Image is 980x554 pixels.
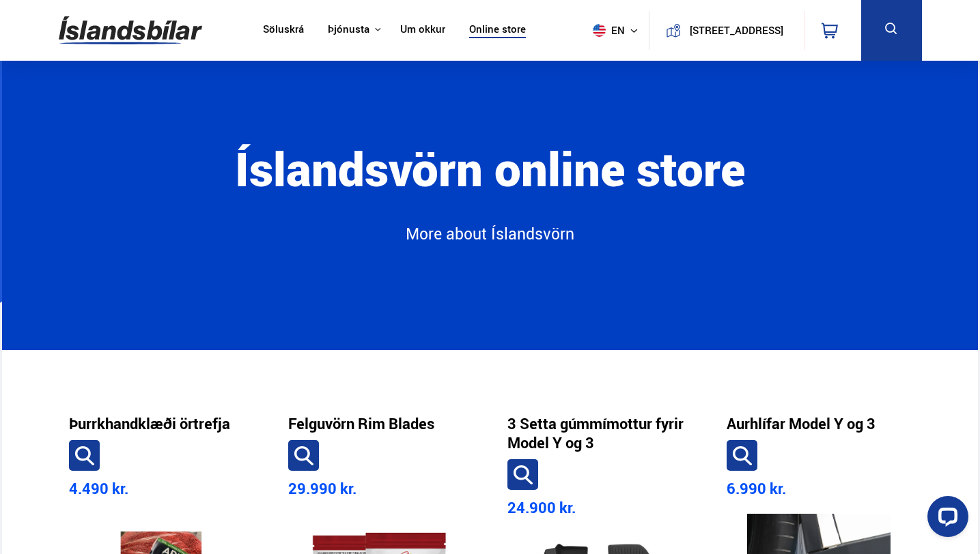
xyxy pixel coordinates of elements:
a: Um okkur [400,23,445,38]
button: en [587,10,649,50]
a: [STREET_ADDRESS] [657,11,796,50]
span: 24.900 kr. [507,497,576,517]
a: Felguvörn Rim Blades [288,414,434,433]
button: [STREET_ADDRESS] [686,25,787,36]
iframe: LiveChat chat widget [916,491,974,548]
button: Þjónusta [328,23,369,36]
h1: Íslandsvörn online store [166,143,813,223]
img: G0Ugv5HjCgRt.svg [59,8,202,53]
span: 6.990 kr. [727,478,786,498]
span: 29.990 kr. [288,478,356,498]
a: Söluskrá [263,23,304,38]
a: Online store [469,23,526,38]
a: Þurrkhandklæði örtrefja [69,414,230,433]
a: 3 Setta gúmmímottur fyrir Model Y og 3 [507,414,691,452]
a: More about Íslandsvörn [231,223,748,257]
a: Aurhlífar Model Y og 3 [727,414,876,433]
span: en [587,24,621,37]
img: svg+xml;base64,PHN2ZyB4bWxucz0iaHR0cDovL3d3dy53My5vcmcvMjAwMC9zdmciIHdpZHRoPSI1MTIiIGhlaWdodD0iNT... [593,24,606,37]
span: 4.490 kr. [69,478,128,498]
